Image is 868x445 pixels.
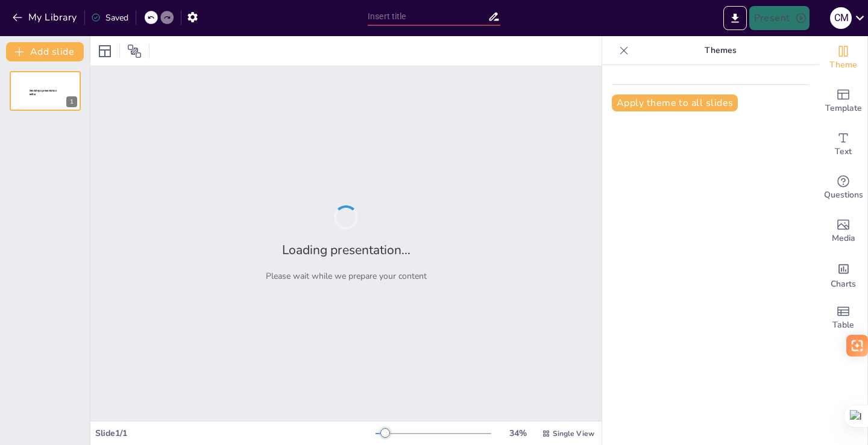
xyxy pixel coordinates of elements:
[266,270,427,282] p: Please wait while we prepare your content
[6,42,84,61] button: Add slide
[503,428,532,439] div: 34 %
[95,428,376,439] div: Slide 1 / 1
[819,166,867,210] div: Get real-time input from your audience
[368,8,488,25] input: Insert title
[819,123,867,166] div: Add text boxes
[127,44,142,58] span: Position
[829,58,857,72] span: Theme
[825,102,862,115] span: Template
[723,6,747,30] button: Export to PowerPoint
[634,36,807,65] p: Themes
[612,95,738,111] button: Apply theme to all slides
[832,232,855,245] span: Media
[282,241,410,258] h2: Loading presentation...
[66,96,77,107] div: 1
[10,71,81,111] div: 1
[95,42,115,61] div: Layout
[819,79,867,123] div: Add ready made slides
[824,188,863,202] span: Questions
[553,429,594,438] span: Single View
[832,319,854,332] span: Table
[830,6,852,30] button: C M
[830,7,852,29] div: C M
[9,8,82,27] button: My Library
[91,12,128,23] div: Saved
[749,6,810,30] button: Present
[819,296,867,340] div: Add a table
[819,36,867,79] div: Change the overall theme
[819,210,867,253] div: Add images, graphics, shapes or video
[831,278,856,291] span: Charts
[835,145,852,158] span: Text
[819,253,867,296] div: Add charts and graphs
[30,89,57,96] span: Sendsteps presentation editor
